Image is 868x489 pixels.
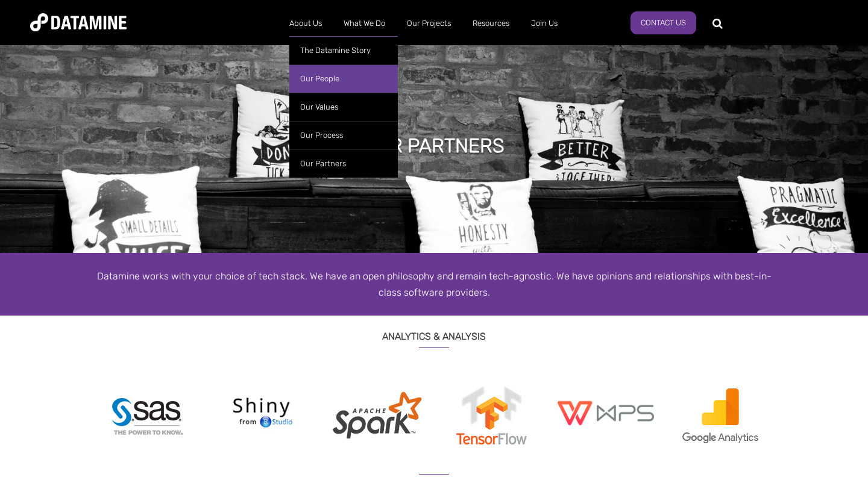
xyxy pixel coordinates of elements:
[289,149,398,178] a: Our Partners
[443,378,539,452] img: tensor-flow 230.png
[289,64,398,93] a: Our People
[396,8,462,39] a: Our Projects
[672,378,769,451] img: google-analytics sml.png
[90,316,778,348] h3: ANALYTICS & ANALYSIS
[462,8,520,39] a: Resources
[289,121,398,149] a: Our Process
[558,378,654,447] img: wps
[214,378,310,447] img: shiny
[631,11,696,34] a: Contact Us
[289,36,398,64] a: The Datamine Story
[30,13,127,31] img: Datamine
[278,8,333,39] a: About Us
[520,8,568,39] a: Join Us
[329,378,425,452] img: Apache_Spark_230 up.png
[364,132,505,159] h1: OUR PARTNERS
[333,8,396,39] a: What We Do
[90,268,778,301] div: Datamine works with your choice of tech stack. We have an open philosophy and remain tech-agnosti...
[110,378,186,453] img: SAS small.png
[289,93,398,121] a: Our Values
